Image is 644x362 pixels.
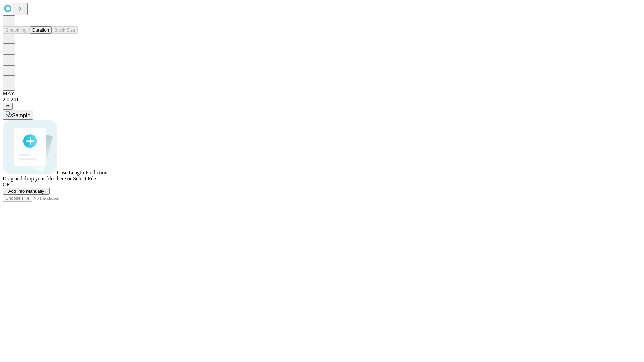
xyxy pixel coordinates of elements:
[3,110,33,120] button: Sample
[30,26,52,34] button: Duration
[3,90,641,97] div: MAY
[3,103,13,110] button: @
[52,26,78,34] button: Block Size
[3,26,30,34] button: Smoothing
[3,97,641,103] div: 2.0.241
[8,189,44,194] span: Add Info Manually
[57,170,107,175] span: Case Length Prediction
[73,176,96,181] span: Select File
[12,113,30,118] span: Sample
[3,182,10,187] span: OR
[5,104,10,109] span: @
[3,176,72,181] span: Drag and drop your files here or
[3,188,50,195] button: Add Info Manually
